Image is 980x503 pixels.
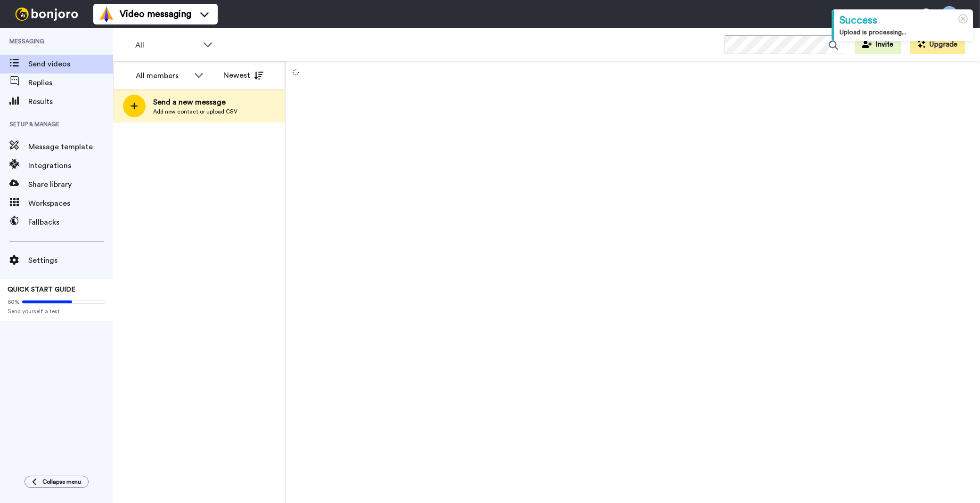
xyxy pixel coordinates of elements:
[28,58,113,70] span: Send videos
[120,8,191,21] span: Video messaging
[8,308,106,315] span: Send yourself a test
[28,198,113,209] span: Workspaces
[153,97,237,108] span: Send a new message
[28,217,113,228] span: Fallbacks
[11,8,82,21] img: bj-logo-header-white.svg
[28,255,113,266] span: Settings
[99,7,114,22] img: vm-color.svg
[28,77,113,89] span: Replies
[855,35,901,54] button: Invite
[910,35,965,54] button: Upgrade
[135,40,198,51] span: All
[840,13,967,28] div: Success
[136,70,189,81] div: All members
[8,286,75,293] span: QUICK START GUIDE
[8,298,20,306] span: 60%
[28,160,113,171] span: Integrations
[28,179,113,190] span: Share library
[28,141,113,153] span: Message template
[216,66,270,85] button: Newest
[24,476,89,488] button: Collapse menu
[42,478,81,486] span: Collapse menu
[28,96,113,107] span: Results
[153,108,237,115] span: Add new contact or upload CSV
[840,28,967,37] div: Upload is processing...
